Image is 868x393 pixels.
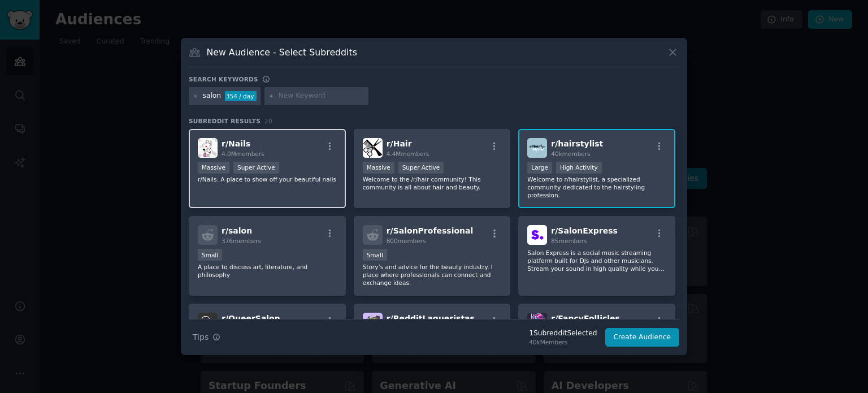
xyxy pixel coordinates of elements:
span: r/ salon [222,226,252,235]
span: r/ SalonProfessional [387,226,474,235]
img: hairstylist [527,138,547,158]
p: Welcome to r/hairstylist, a specialized community dedicated to the hairstyling profession. [527,175,666,199]
span: r/ RedditLaqueristas [387,314,475,323]
div: Massive [363,162,394,174]
div: Small [198,249,222,261]
span: r/ QueerSalon [222,314,280,323]
div: salon [203,91,222,101]
span: 20 [264,118,272,124]
span: Tips [193,331,209,343]
div: Super Active [398,162,444,174]
p: Welcome to the /r/hair community! This community is all about hair and beauty. [363,175,502,191]
button: Create Audience [605,328,680,347]
div: Large [527,162,552,174]
span: 4.4M members [387,150,429,157]
p: Salon Express is a social music streaming platform built for DJs and other musicians. Stream your... [527,249,666,273]
div: Super Active [233,162,279,174]
span: 85 members [551,237,587,244]
img: Nails [198,138,218,158]
input: New Keyword [279,91,364,101]
p: Story’s and advice for the beauty industry. I place where professionals can connect and exchange ... [363,263,502,287]
img: RedditLaqueristas [363,313,383,332]
h3: New Audience - Select Subreddits [207,46,357,58]
span: r/ SalonExpress [551,226,618,235]
span: r/ FancyFollicles [551,314,620,323]
div: 40k Members [529,338,597,346]
span: r/ hairstylist [551,139,603,148]
span: 40k members [551,150,590,157]
div: 1 Subreddit Selected [529,329,597,339]
div: High Activity [556,162,602,174]
div: Small [363,249,387,261]
img: FancyFollicles [527,313,547,332]
p: r/Nails: A place to show off your beautiful nails [198,175,337,183]
div: Massive [198,162,229,174]
span: r/ Nails [222,139,250,148]
div: 354 / day [225,91,257,101]
img: Hair [363,138,383,158]
span: 376 members [222,237,261,244]
img: QueerSalon [198,313,218,332]
span: Subreddit Results [189,117,261,125]
span: r/ Hair [387,139,412,148]
span: 800 members [387,237,426,244]
h3: Search keywords [189,75,258,83]
p: A place to discuss art, literature, and philosophy [198,263,337,279]
span: 4.0M members [222,150,264,157]
button: Tips [189,327,224,347]
img: SalonExpress [527,225,547,245]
